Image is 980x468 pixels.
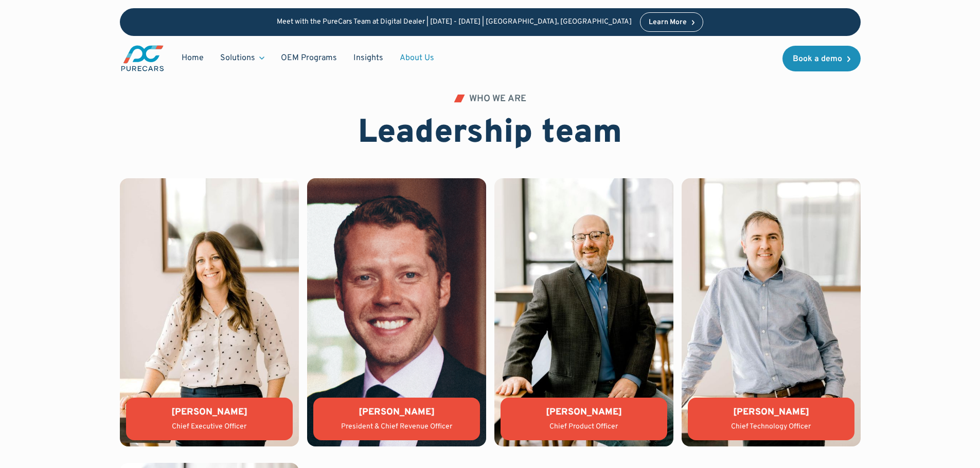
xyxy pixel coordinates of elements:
a: Insights [345,48,391,68]
a: main [120,44,165,72]
div: Chief Technology Officer [696,422,846,432]
a: Home [173,48,212,68]
div: Chief Executive Officer [134,422,284,432]
div: Solutions [220,52,255,64]
div: Learn More [649,19,687,26]
img: Jason Wiley [307,178,486,446]
div: [PERSON_NAME] [322,406,472,419]
div: President & Chief Revenue Officer [322,422,472,432]
p: Meet with the PureCars Team at Digital Dealer | [DATE] - [DATE] | [GEOGRAPHIC_DATA], [GEOGRAPHIC_... [277,18,632,27]
div: [PERSON_NAME] [509,406,659,419]
div: Solutions [212,48,273,68]
div: [PERSON_NAME] [134,406,284,419]
div: Book a demo [793,55,842,63]
div: WHO WE ARE [469,95,526,104]
a: About Us [391,48,442,68]
div: Chief Product Officer [509,422,659,432]
h2: Leadership team [358,114,622,154]
a: OEM Programs [273,48,345,68]
img: Lauren Donalson [120,178,299,446]
img: purecars logo [120,44,165,72]
img: Matthew Groner [494,178,673,446]
a: Learn More [640,12,704,32]
div: [PERSON_NAME] [696,406,846,419]
img: Tony Compton [682,178,861,446]
a: Book a demo [782,46,861,71]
